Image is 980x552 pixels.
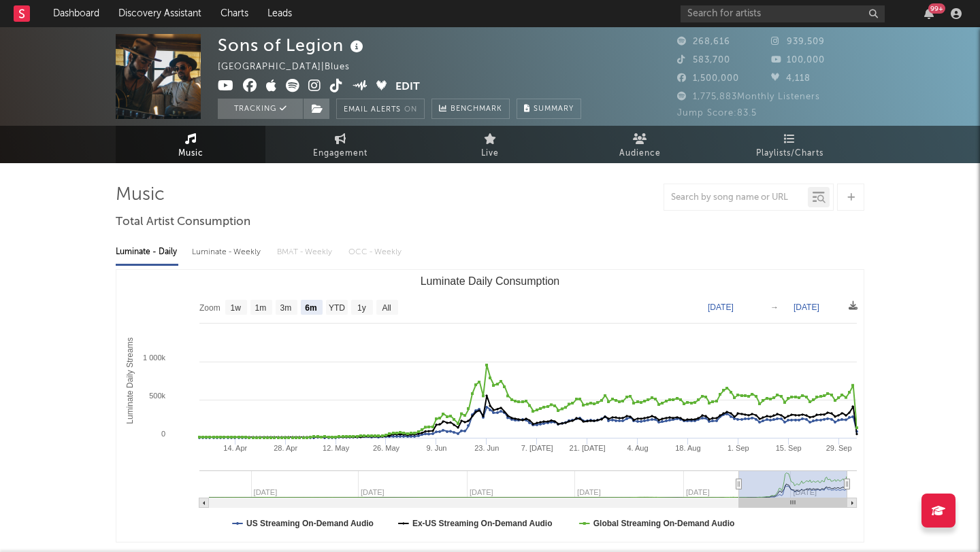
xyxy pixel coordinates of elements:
div: 99 + [928,3,945,14]
a: Music [116,126,265,163]
text: 1w [231,303,242,313]
a: Audience [565,126,715,163]
span: 100,000 [771,56,825,65]
div: [GEOGRAPHIC_DATA] | Blues [218,59,365,75]
span: Benchmark [451,101,502,118]
em: On [404,106,417,114]
a: Live [415,126,565,163]
span: Audience [619,145,661,162]
text: Global Streaming On-Demand Audio [593,519,735,528]
span: 1,500,000 [677,74,739,83]
span: Total Artist Consumption [116,214,250,230]
text: 3m [280,303,292,313]
text: 12. May [323,444,350,452]
button: Edit [395,79,420,96]
button: 99+ [924,8,934,19]
text: 500k [149,392,165,400]
text: [DATE] [794,303,819,312]
text: All [382,303,391,313]
input: Search by song name or URL [664,192,808,203]
span: Music [178,145,203,162]
text: 6m [305,303,316,313]
span: 583,700 [677,56,730,65]
text: 23. Jun [474,444,499,452]
text: 1. Sep [728,444,749,452]
text: 18. Aug [675,444,700,452]
text: US Streaming On-Demand Audio [246,519,374,528]
text: 1m [255,303,267,313]
text: YTD [329,303,345,313]
span: Engagement [313,145,367,162]
div: Luminate - Daily [116,241,178,264]
button: Summary [517,99,581,119]
a: Playlists/Charts [715,126,864,163]
text: 7. [DATE] [521,444,553,452]
span: 268,616 [677,37,730,46]
text: 28. Apr [274,444,297,452]
text: [DATE] [708,303,734,312]
a: Engagement [265,126,415,163]
div: Sons of Legion [218,34,367,56]
div: Luminate - Weekly [192,241,263,264]
span: 1,775,883 Monthly Listeners [677,92,820,101]
svg: Luminate Daily Consumption [116,270,864,542]
text: 4. Aug [627,444,648,452]
span: Playlists/Charts [756,145,823,162]
a: Benchmark [431,99,510,119]
span: 939,509 [771,37,825,46]
button: Tracking [218,99,303,119]
text: 14. Apr [223,444,247,452]
text: 15. Sep [776,444,802,452]
text: Zoom [199,303,220,313]
span: 4,118 [771,74,811,83]
text: 1y [357,303,366,313]
span: Jump Score: 83.5 [677,109,757,118]
text: 1 000k [143,353,166,362]
text: → [770,303,779,312]
text: Ex-US Streaming On-Demand Audio [412,519,553,528]
text: Luminate Daily Consumption [421,275,560,287]
text: 29. Sep [826,444,852,452]
span: Summary [534,105,574,113]
button: Email AlertsOn [336,99,425,119]
text: 0 [161,430,165,438]
text: 21. [DATE] [570,444,606,452]
span: Live [481,145,499,162]
text: Luminate Daily Streams [125,337,135,424]
input: Search for artists [681,5,885,22]
text: 26. May [373,444,400,452]
text: 9. Jun [426,444,446,452]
